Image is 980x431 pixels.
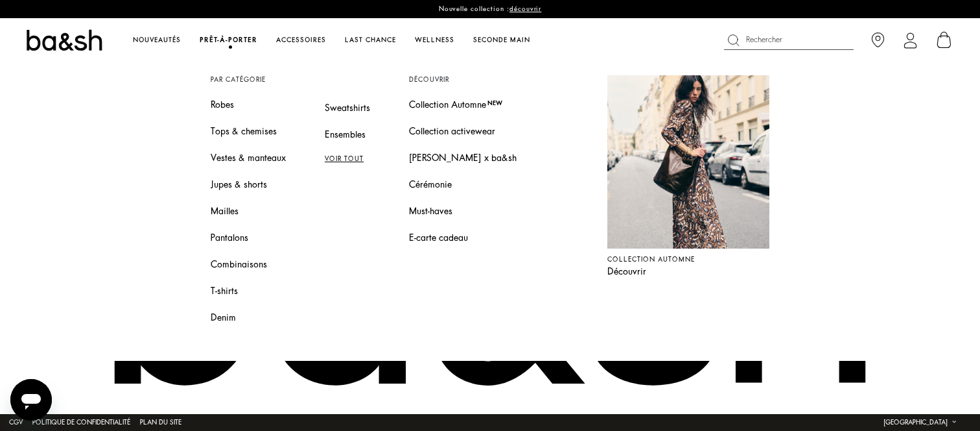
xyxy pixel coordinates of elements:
[724,31,854,50] button: Rechercher
[473,37,530,43] span: Seconde main
[132,34,182,47] a: Nouveautés
[883,419,948,426] span: [GEOGRAPHIC_DATA]
[415,37,454,43] span: WELLNESS
[23,29,106,53] img: ba&sh
[10,379,52,421] iframe: Bouton de lancement de la fenêtre de messagerie
[509,6,542,12] a: découvrir
[414,34,456,47] a: WELLNESS
[439,6,509,12] span: Nouvelle collection :
[275,34,327,47] a: Accessoires
[200,37,257,43] span: Prêt-à-porter
[276,37,326,43] span: Accessoires
[133,37,181,43] span: Nouveautés
[746,36,782,43] span: Rechercher
[9,419,23,426] a: CGV
[140,419,181,426] a: Plan du site
[724,31,957,50] nav: Utility navigation
[198,34,259,47] a: Prêt-à-porter
[472,34,531,47] a: Seconde main
[344,34,397,47] a: Last chance
[345,37,396,43] span: Last chance
[32,419,130,426] a: Politique de confidentialité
